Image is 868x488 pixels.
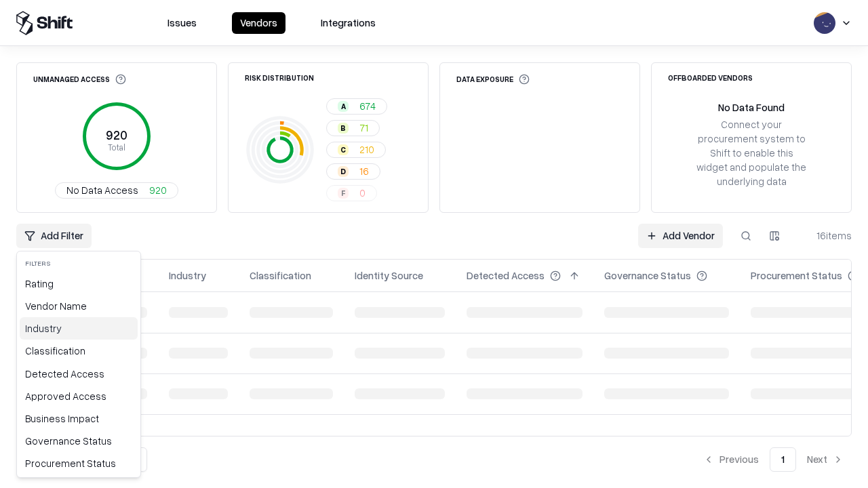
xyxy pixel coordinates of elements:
[20,317,138,340] div: Industry
[20,363,138,385] div: Detected Access
[16,251,141,478] div: Add Filter
[20,452,138,474] div: Procurement Status
[20,295,138,317] div: Vendor Name
[20,385,138,407] div: Approved Access
[20,272,138,295] div: Rating
[20,340,138,362] div: Classification
[20,407,138,430] div: Business Impact
[20,254,138,272] div: Filters
[20,430,138,452] div: Governance Status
